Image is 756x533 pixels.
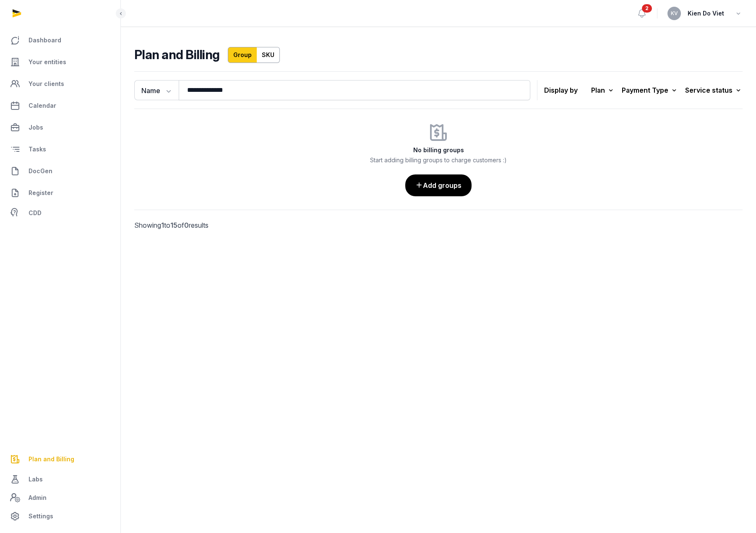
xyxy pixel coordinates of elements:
[642,4,652,13] span: 2
[29,144,46,154] span: Tasks
[7,506,114,526] a: Settings
[134,146,743,154] h3: No billing groups
[170,221,177,229] span: 15
[7,183,114,203] a: Register
[29,57,66,67] span: Your entities
[29,493,47,503] span: Admin
[7,96,114,116] a: Calendar
[7,139,114,159] a: Tasks
[29,122,43,133] span: Jobs
[7,205,114,221] a: CDD
[29,208,42,218] span: CDD
[7,449,114,469] a: Plan and Billing
[7,469,114,489] a: Labs
[161,221,164,229] span: 1
[591,84,615,96] div: Plan
[29,101,56,111] span: Calendar
[7,74,114,94] a: Your clients
[134,80,179,100] button: Name
[671,11,678,16] span: KV
[29,474,43,484] span: Labs
[134,210,276,240] p: Showing to of results
[134,156,743,164] p: Start adding billing groups to charge customers :)
[544,83,578,97] p: Display by
[688,8,724,18] span: Kien Do Viet
[184,221,189,229] span: 0
[7,117,114,138] a: Jobs
[7,161,114,181] a: DocGen
[29,511,53,521] span: Settings
[29,454,74,464] span: Plan and Billing
[257,47,280,63] a: SKU
[622,84,678,96] div: Payment Type
[29,188,53,198] span: Register
[29,79,64,89] span: Your clients
[7,30,114,50] a: Dashboard
[29,35,61,45] span: Dashboard
[134,47,219,63] h2: Plan and Billing
[7,489,114,506] a: Admin
[405,174,472,196] a: Add groups
[667,7,681,20] button: KV
[685,84,743,96] div: Service status
[29,166,52,176] span: DocGen
[228,47,257,63] a: Group
[7,52,114,72] a: Your entities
